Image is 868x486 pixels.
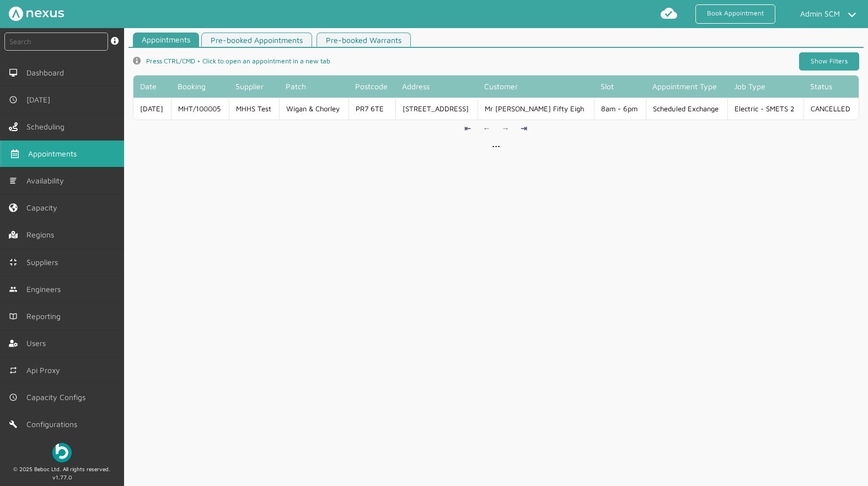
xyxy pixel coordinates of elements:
[4,33,108,51] input: Search by: Ref, PostCode, MPAN, MPRN, Account, Customer
[9,203,18,212] img: capacity-left-menu.svg
[26,339,50,348] span: Users
[646,75,727,98] th: Appointment Type
[26,285,65,294] span: Engineers
[171,75,229,98] th: Booking
[279,98,349,120] td: Wigan & Chorley
[229,75,280,98] th: Supplier
[799,52,859,71] a: Show Filters
[10,149,19,158] img: appointments-left-menu.svg
[279,75,349,98] th: Patch
[52,443,72,462] img: Beboc Logo
[133,75,171,98] th: Date
[317,33,411,47] a: Pre-booked Warrants
[9,68,18,77] img: md-desktop.svg
[146,57,330,66] span: Press CTRL/CMD + Click to open an appointment in a new tab
[9,258,18,267] img: md-contract.svg
[9,122,18,131] img: scheduling-left-menu.svg
[28,149,81,158] span: Appointments
[133,98,171,120] td: [DATE]
[594,75,646,98] th: Slot
[395,98,478,120] td: [STREET_ADDRESS]
[9,176,18,185] img: md-list.svg
[9,7,64,21] img: Nexus
[459,120,476,137] a: ⇤
[229,98,280,120] td: MHHS Test
[9,285,18,294] img: md-people.svg
[727,98,803,120] td: Electric - SMETS 2
[727,75,803,98] th: Job Type
[9,393,18,402] img: md-time.svg
[26,68,68,77] span: Dashboard
[9,420,18,429] img: md-build.svg
[478,75,594,98] th: Customer
[803,98,859,120] td: CANCELLED
[660,4,678,22] img: md-cloud-done.svg
[26,393,90,402] span: Capacity Configs
[133,33,199,47] a: Appointments
[26,420,82,429] span: Configurations
[9,95,18,104] img: md-time.svg
[695,4,775,24] a: Book Appointment
[26,258,62,267] span: Suppliers
[26,176,68,185] span: Availability
[646,98,727,120] td: Scheduled Exchange
[9,339,18,348] img: user-left-menu.svg
[26,230,58,239] span: Regions
[201,33,312,47] a: Pre-booked Appointments
[26,312,65,321] span: Reporting
[349,98,395,120] td: PR7 6TE
[26,203,62,212] span: Capacity
[395,75,478,98] th: Address
[497,120,513,137] a: →
[803,75,859,98] th: Status
[171,98,229,120] td: MHT/100005
[9,230,18,239] img: regions.left-menu.svg
[26,122,69,131] span: Scheduling
[492,137,500,149] div: ...
[26,366,65,375] span: Api Proxy
[478,98,594,120] td: Mr [PERSON_NAME] Fifty Eigh
[9,366,18,375] img: md-repeat.svg
[349,75,395,98] th: Postcode
[516,120,532,137] a: ⇥
[9,312,18,321] img: md-book.svg
[26,95,55,104] span: [DATE]
[594,98,646,120] td: 8am - 6pm
[478,120,495,137] a: ←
